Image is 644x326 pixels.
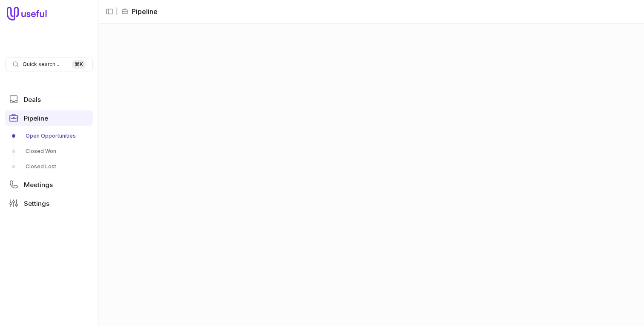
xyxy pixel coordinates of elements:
a: Deals [5,92,93,107]
span: Meetings [24,182,53,188]
a: Open Opportunities [5,129,93,143]
a: Settings [5,196,93,211]
a: Closed Lost [5,160,93,173]
a: Meetings [5,177,93,192]
a: Closed Won [5,144,93,158]
a: Pipeline [5,110,93,126]
span: Deals [24,96,41,103]
li: Pipeline [121,6,158,17]
span: Quick search... [23,61,59,68]
span: | [116,6,118,17]
kbd: ⌘ K [72,60,86,69]
span: Settings [24,200,49,207]
div: Pipeline submenu [5,129,93,173]
button: Collapse sidebar [103,5,116,18]
span: Pipeline [24,115,48,121]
